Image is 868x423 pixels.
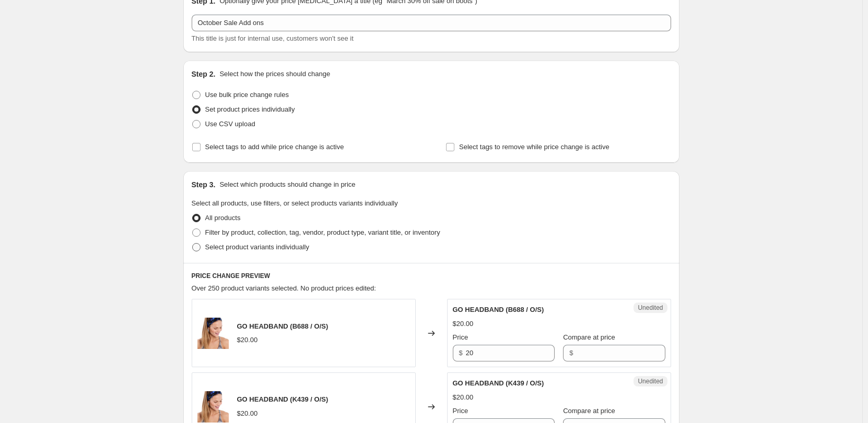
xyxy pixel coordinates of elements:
span: This title is just for internal use, customers won't see it [192,34,354,42]
span: Use CSV upload [205,120,255,128]
span: Over 250 product variants selected. No product prices edited: [192,284,376,292]
span: Set product prices individually [205,105,295,113]
p: Select how the prices should change [219,69,330,79]
span: Price [453,333,468,341]
h6: PRICE CHANGE PREVIEW [192,272,671,280]
span: GO HEADBAND (B688 / O/S) [237,322,329,330]
span: Unedited [638,304,663,312]
span: Select product variants individually [205,243,309,251]
span: Unedited [638,377,663,385]
img: LAW0499_B688_1_80x.jpg [197,318,229,349]
img: LAW0499_B688_1_80x.jpg [197,391,229,422]
span: GO HEADBAND (K439 / O/S) [237,395,329,403]
span: $ [569,349,573,357]
span: GO HEADBAND (B688 / O/S) [453,306,544,313]
div: $20.00 [237,335,258,345]
span: All products [205,214,241,222]
input: 30% off holiday sale [192,15,671,31]
span: Filter by product, collection, tag, vendor, product type, variant title, or inventory [205,228,440,236]
span: Compare at price [563,333,615,341]
div: $20.00 [237,408,258,419]
span: Use bulk price change rules [205,91,289,99]
span: Price [453,407,468,415]
span: $ [459,349,463,357]
h2: Step 2. [192,69,216,79]
span: Select all products, use filters, or select products variants individually [192,199,398,207]
span: Compare at price [563,407,615,415]
span: Select tags to add while price change is active [205,143,344,151]
h2: Step 3. [192,179,216,190]
span: GO HEADBAND (K439 / O/S) [453,379,544,387]
p: Select which products should change in price [219,179,355,190]
div: $20.00 [453,392,474,403]
span: Select tags to remove while price change is active [459,143,609,151]
div: $20.00 [453,319,474,329]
